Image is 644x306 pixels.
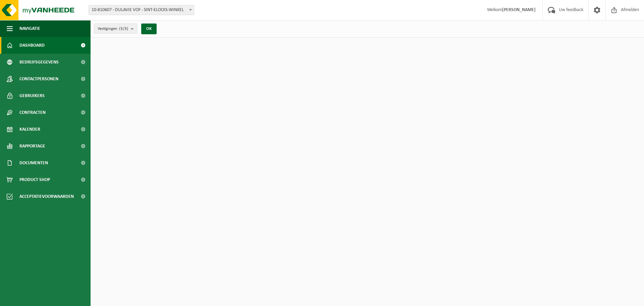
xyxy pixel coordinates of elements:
[119,27,128,31] count: (3/3)
[141,24,157,34] button: OK
[89,5,194,15] span: 10-810607 - DULAVIE VOF - SINT-ELOOIS-WINKEL
[19,104,46,121] span: Contracten
[89,5,194,15] span: 10-810607 - DULAVIE VOF - SINT-ELOOIS-WINKEL
[98,24,128,34] span: Vestigingen
[19,87,45,104] span: Gebruikers
[502,7,536,12] strong: [PERSON_NAME]
[19,54,59,71] span: Bedrijfsgegevens
[19,188,74,205] span: Acceptatievoorwaarden
[19,121,40,138] span: Kalender
[94,24,137,34] button: Vestigingen(3/3)
[19,155,48,171] span: Documenten
[19,20,40,37] span: Navigatie
[19,71,58,87] span: Contactpersonen
[19,138,45,155] span: Rapportage
[19,37,45,54] span: Dashboard
[19,171,50,188] span: Product Shop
